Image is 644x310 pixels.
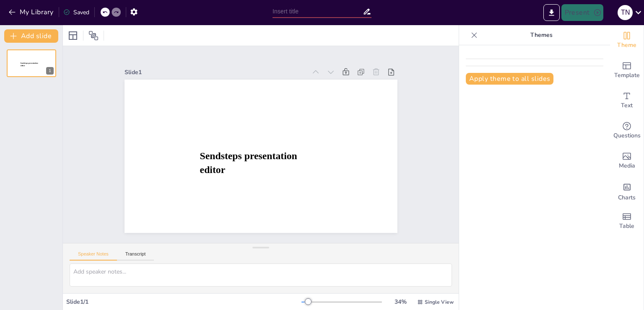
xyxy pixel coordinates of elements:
span: Charts [618,193,636,202]
div: Change the overall theme [610,25,644,55]
div: Sendsteps presentation editor1 [7,49,56,77]
span: Sendsteps presentation editor [21,62,38,67]
div: Add charts and graphs [610,176,644,206]
button: Transcript [117,251,154,261]
div: Slide 1 / 1 [66,298,301,306]
span: Text [621,101,633,110]
div: Slide 1 [125,68,307,76]
input: Insert title [273,5,363,18]
button: Export to PowerPoint [543,4,560,21]
div: Add text boxes [610,85,644,116]
span: Questions [613,131,641,140]
button: Speaker Notes [70,251,117,261]
p: Themes [481,25,602,45]
div: 34 % [390,298,410,306]
div: Add ready made slides [610,55,644,85]
span: Table [619,222,634,231]
span: Position [88,31,99,41]
span: Single View [425,299,454,305]
span: Theme [617,41,636,50]
div: 1 [46,67,54,75]
div: Saved [63,8,89,16]
div: Layout [66,29,80,42]
button: My Library [6,5,57,19]
button: T N [618,4,633,21]
button: Apply theme to all slides [466,73,553,85]
div: Add a table [610,206,644,236]
span: Sendsteps presentation editor [200,150,297,175]
span: Template [614,71,640,80]
button: Present [561,4,603,21]
span: Media [619,161,635,170]
div: Get real-time input from your audience [610,116,644,146]
button: Add slide [4,29,58,43]
div: Add images, graphics, shapes or video [610,146,644,176]
div: T N [618,5,633,20]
